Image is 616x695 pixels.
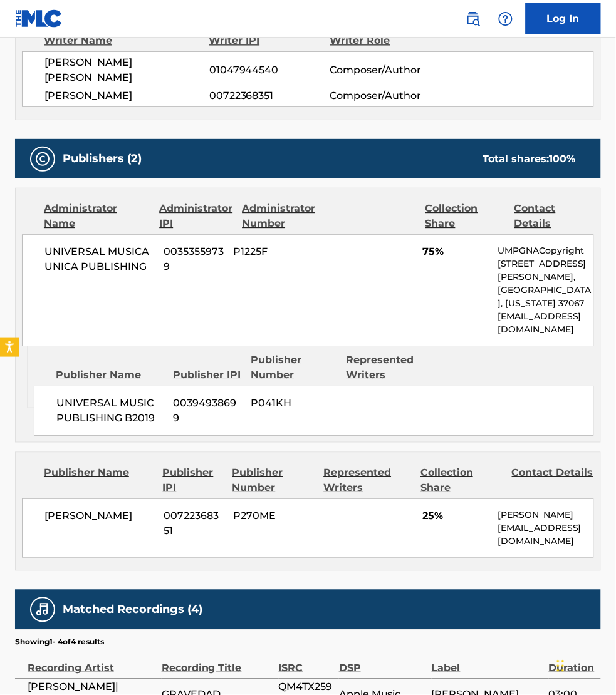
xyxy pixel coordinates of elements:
[44,244,154,274] span: UNIVERSAL MUSICA UNICA PUBLISHING
[234,508,316,523] span: P270ME
[63,152,142,166] h5: Publishers (2)
[557,647,565,685] div: Drag
[330,88,440,103] span: Composer/Author
[498,11,513,26] img: help
[164,508,224,538] span: 00722368351
[63,602,202,617] h5: Matched Recordings (4)
[164,244,224,274] span: 00353559739
[432,647,543,676] div: Label
[56,368,164,383] div: Publisher Name
[279,647,333,676] div: ISRC
[466,11,481,26] img: search
[514,201,594,231] div: Contact Details
[35,602,50,617] img: Matched Recordings
[526,3,601,34] a: Log In
[234,244,316,259] span: P1225F
[209,63,330,78] span: 01047944540
[44,33,209,48] div: Writer Name
[163,465,223,495] div: Publisher IPI
[498,284,593,310] p: [GEOGRAPHIC_DATA], [US_STATE] 37067
[173,368,242,383] div: Publisher IPI
[420,465,503,495] div: Collection Share
[550,153,576,165] span: 100 %
[35,152,50,167] img: Publishers
[159,201,232,231] div: Administrator IPI
[549,647,595,676] div: Duration
[493,6,518,31] div: Help
[232,465,315,495] div: Publisher Number
[553,635,616,695] iframe: Chat Widget
[422,244,488,259] span: 75%
[209,33,330,48] div: Writer IPI
[498,310,593,336] p: [EMAIL_ADDRESS][DOMAIN_NAME]
[498,522,593,548] p: [EMAIL_ADDRESS][DOMAIN_NAME]
[251,353,337,383] div: Publisher Number
[28,647,155,676] div: Recording Artist
[162,647,273,676] div: Recording Title
[209,88,330,103] span: 00722368351
[330,33,441,48] div: Writer Role
[483,152,576,167] div: Total shares:
[330,63,440,78] span: Composer/Author
[251,396,337,411] span: P041KH
[44,55,209,85] span: [PERSON_NAME] [PERSON_NAME]
[422,508,488,523] span: 25%
[56,396,164,426] span: UNIVERSAL MUSIC PUBLISHING B2019
[15,636,104,647] p: Showing 1 - 4 of 4 results
[498,508,593,522] p: [PERSON_NAME]
[44,465,154,495] div: Publisher Name
[44,508,154,523] span: [PERSON_NAME]
[242,201,321,231] div: Administrator Number
[512,465,594,495] div: Contact Details
[498,257,593,284] p: [STREET_ADDRESS][PERSON_NAME],
[44,201,150,231] div: Administrator Name
[425,201,505,231] div: Collection Share
[347,353,432,383] div: Represented Writers
[339,647,425,676] div: DSP
[15,9,63,28] img: MLC Logo
[498,244,593,257] p: UMPGNACopyright
[461,6,486,31] a: Public Search
[324,465,412,495] div: Represented Writers
[44,88,209,103] span: [PERSON_NAME]
[173,396,241,426] span: 00394938699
